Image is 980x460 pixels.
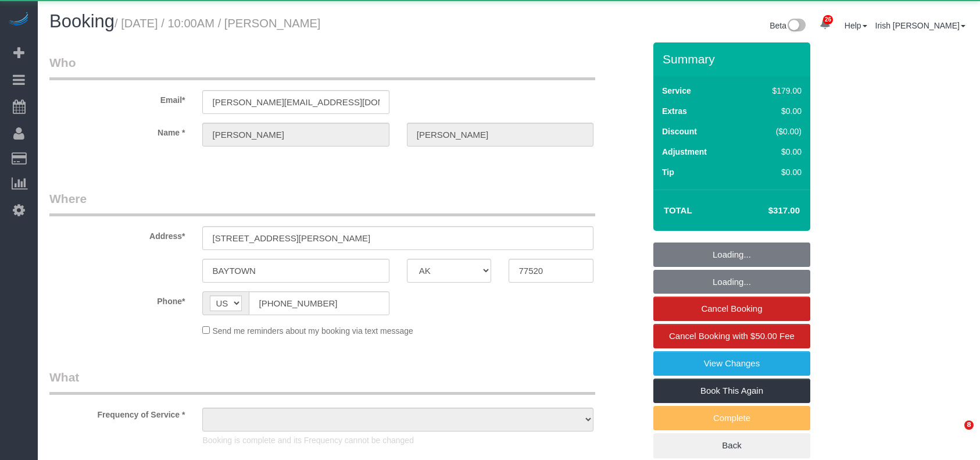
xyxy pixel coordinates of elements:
a: Irish [PERSON_NAME] [875,21,965,30]
span: Booking [49,11,115,31]
span: Send me reminders about my booking via text message [212,326,413,336]
label: Name * [41,123,194,138]
a: Book This Again [653,379,810,403]
legend: What [49,369,595,395]
label: Email* [41,90,194,106]
a: Back [653,433,810,458]
p: Booking is complete and its Frequency cannot be changed [202,434,593,446]
span: 8 [964,420,974,430]
a: Cancel Booking with $50.00 Fee [653,324,810,348]
a: View Changes [653,351,810,376]
label: Extras [662,105,687,117]
span: 26 [823,15,833,24]
input: First Name* [202,123,389,147]
label: Adjustment [662,146,707,158]
label: Discount [662,126,697,137]
input: City* [202,259,389,283]
div: ($0.00) [747,126,802,137]
iframe: Intercom live chat [940,420,968,448]
a: Help [845,21,867,30]
div: $0.00 [747,146,802,158]
input: Last Name* [407,123,593,147]
img: Automaid Logo [7,12,30,28]
h3: Summary [663,52,804,66]
div: $179.00 [747,85,802,97]
label: Phone* [41,291,194,307]
small: / [DATE] / 10:00AM / [PERSON_NAME] [115,17,320,30]
a: 26 [814,12,836,37]
input: Zip Code* [509,259,593,283]
input: Phone* [249,291,389,315]
label: Address* [41,226,194,242]
span: Cancel Booking with $50.00 Fee [669,331,795,341]
div: $0.00 [747,105,802,117]
img: New interface [786,19,806,34]
legend: Where [49,190,595,216]
a: Beta [770,21,806,30]
strong: Total [664,205,692,215]
a: Cancel Booking [653,297,810,321]
h4: $317.00 [734,206,800,216]
legend: Who [49,54,595,80]
div: $0.00 [747,166,802,178]
label: Frequency of Service * [41,405,194,420]
label: Tip [662,166,674,178]
label: Service [662,85,691,97]
input: Email* [202,90,389,114]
